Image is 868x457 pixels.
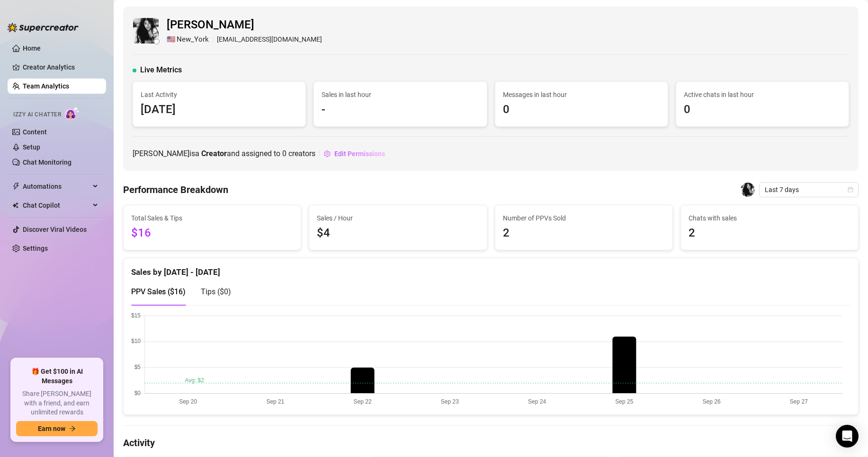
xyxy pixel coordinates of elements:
span: 0 [684,101,841,119]
span: Number of PPVs Sold [503,213,665,223]
a: Chat Monitoring [23,158,72,166]
img: Chat Copilot [12,202,18,209]
span: Edit Permissions [334,150,385,158]
a: Settings [23,245,48,252]
img: logo-BBDzfeDw.svg [8,23,79,32]
b: Creator [201,149,227,158]
span: Chats with sales [689,213,850,223]
span: Last Activity [141,89,298,100]
span: 🇺🇸 [167,34,176,45]
span: Earn now [38,425,65,432]
span: calendar [848,187,853,193]
a: Setup [23,143,40,151]
span: 0 [282,149,286,158]
span: 2 [503,224,665,242]
a: Discover Viral Videos [23,226,87,233]
a: Content [23,128,47,136]
span: [PERSON_NAME] [167,16,322,34]
span: Sales / Hour [317,213,479,223]
h4: Performance Breakdown [123,183,228,196]
span: thunderbolt [12,183,20,190]
a: Creator Analytics [23,60,98,75]
span: Active chats in last hour [684,89,841,100]
span: Automations [23,179,90,194]
span: arrow-right [69,425,76,432]
img: Raqual Rose [133,18,159,44]
span: 0 [503,101,660,119]
a: Team Analytics [23,82,69,90]
span: New_York [177,34,209,45]
span: Messages in last hour [503,89,660,100]
div: [EMAIL_ADDRESS][DOMAIN_NAME] [167,34,322,45]
span: Share [PERSON_NAME] with a friend, and earn unlimited rewards [16,389,98,417]
span: Sales in last hour [322,89,479,100]
span: Last 7 days [765,183,853,197]
span: Chat Copilot [23,198,90,213]
div: Open Intercom Messenger [836,425,859,448]
span: $16 [131,224,293,242]
span: $4 [317,224,479,242]
span: 2 [689,224,850,242]
span: Live Metrics [140,64,182,76]
span: - [322,101,479,119]
span: [DATE] [141,101,298,119]
span: 🎁 Get $100 in AI Messages [16,367,98,386]
div: Sales by [DATE] - [DATE] [131,258,850,279]
img: AI Chatter [65,106,80,120]
span: [PERSON_NAME] is a and assigned to creators [133,148,315,159]
button: Edit Permissions [323,146,385,161]
span: Total Sales & Tips [131,213,293,223]
span: setting [324,150,331,157]
h4: Activity [123,436,859,449]
img: Raqual Rose [741,183,755,197]
span: Tips ( $0 ) [201,287,231,296]
span: PPV Sales ( $16 ) [131,287,186,296]
a: Home [23,44,41,52]
span: Izzy AI Chatter [13,110,61,119]
button: Earn nowarrow-right [16,421,98,436]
